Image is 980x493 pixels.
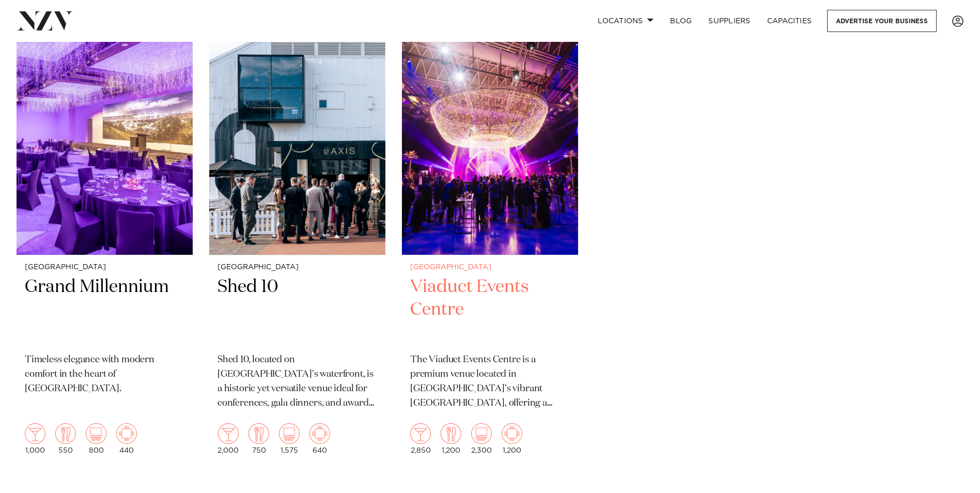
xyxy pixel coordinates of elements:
[86,423,106,454] div: 800
[279,423,300,454] div: 1,575
[410,275,570,345] h2: Viaduct Events Centre
[25,423,45,454] div: 1,000
[217,353,377,411] p: Shed 10, located on [GEOGRAPHIC_DATA]'s waterfront, is a historic yet versatile venue ideal for c...
[309,423,330,454] div: 640
[502,423,522,444] img: meeting.png
[17,11,73,30] img: nzv-logo.png
[402,19,578,463] a: [GEOGRAPHIC_DATA] Viaduct Events Centre The Viaduct Events Centre is a premium venue located in [...
[217,275,377,345] h2: Shed 10
[441,423,461,454] div: 1,200
[55,423,76,454] div: 550
[700,10,758,32] a: SUPPLIERS
[410,353,570,411] p: The Viaduct Events Centre is a premium venue located in [GEOGRAPHIC_DATA]’s vibrant [GEOGRAPHIC_D...
[218,423,239,444] img: cocktail.png
[827,10,937,32] a: Advertise your business
[217,423,239,454] div: 2,000
[248,423,269,444] img: dining.png
[116,423,137,444] img: meeting.png
[55,423,76,444] img: dining.png
[410,423,431,454] div: 2,850
[471,423,492,444] img: theatre.png
[116,423,137,454] div: 440
[25,423,45,444] img: cocktail.png
[25,264,184,271] small: [GEOGRAPHIC_DATA]
[309,423,330,444] img: meeting.png
[217,264,377,271] small: [GEOGRAPHIC_DATA]
[502,423,522,454] div: 1,200
[410,264,570,271] small: [GEOGRAPHIC_DATA]
[209,19,385,463] a: [GEOGRAPHIC_DATA] Shed 10 Shed 10, located on [GEOGRAPHIC_DATA]'s waterfront, is a historic yet v...
[248,423,269,454] div: 750
[25,353,184,396] p: Timeless elegance with modern comfort in the heart of [GEOGRAPHIC_DATA].
[441,423,461,444] img: dining.png
[410,423,431,444] img: cocktail.png
[759,10,820,32] a: Capacities
[25,275,184,345] h2: Grand Millennium
[17,19,193,463] a: [GEOGRAPHIC_DATA] Grand Millennium Timeless elegance with modern comfort in the heart of [GEOGRAP...
[589,10,662,32] a: Locations
[279,423,300,444] img: theatre.png
[86,423,106,444] img: theatre.png
[662,10,700,32] a: BLOG
[471,423,492,454] div: 2,300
